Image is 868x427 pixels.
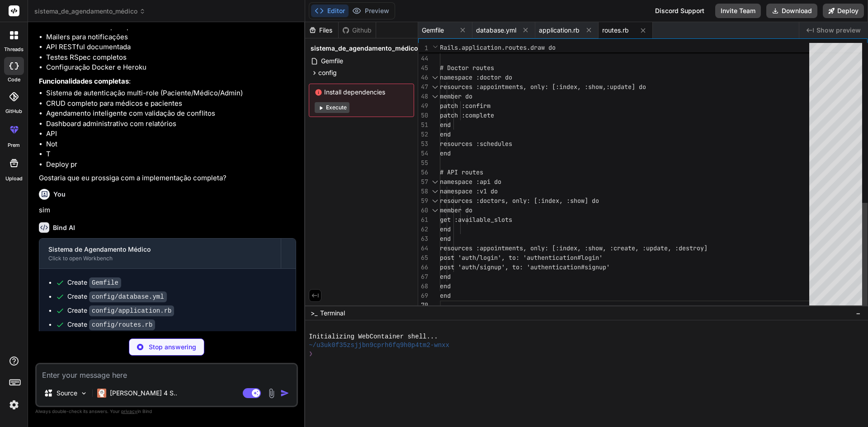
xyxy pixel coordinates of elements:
[311,44,418,53] span: sistema_de_agendamento_médico
[602,26,629,35] span: routes.rb
[89,277,121,288] code: Gemfile
[422,26,444,35] span: Gemfile
[89,291,167,302] code: config/database.yml
[57,389,77,398] p: Source
[854,306,863,320] button: −
[418,43,428,53] span: 1
[305,26,338,35] div: Files
[816,26,861,35] span: Show preview
[418,196,428,206] div: 59
[418,111,428,120] div: 50
[440,282,451,290] span: end
[39,77,129,85] strong: Funcionalidades completas
[476,26,516,35] span: database.yml
[8,76,20,84] label: code
[80,389,88,397] img: Pick Models
[440,140,512,148] span: resources :schedules
[766,4,817,18] button: Download
[89,319,155,330] code: config/routes.rb
[110,389,177,398] p: [PERSON_NAME] 4 S..
[440,225,451,233] span: end
[440,272,451,281] span: end
[418,253,428,263] div: 65
[856,309,861,318] span: −
[315,88,408,97] span: Install dependencies
[4,46,24,53] label: threads
[97,389,106,398] img: Claude 4 Sonnet
[440,216,512,224] span: get :available_slots
[418,225,428,234] div: 62
[67,292,167,301] div: Create
[418,130,428,139] div: 52
[46,88,296,99] li: Sistema de autenticação multi-role (Paciente/Médico/Admin)
[418,158,428,168] div: 55
[429,82,441,92] div: Click to collapse the range.
[429,92,441,101] div: Click to collapse the range.
[440,102,491,110] span: patch :confirm
[320,56,344,66] span: Gemfile
[440,111,494,119] span: patch :complete
[440,263,599,271] span: post 'auth/signup', to: 'authentication#sign
[5,175,23,183] label: Upload
[46,62,296,73] li: Configuração Docker e Heroku
[418,63,428,73] div: 45
[311,309,317,318] span: >_
[440,197,599,205] span: resources :doctors, only: [:index, :show] do
[418,215,428,225] div: 61
[440,168,483,176] span: # API routes
[418,263,428,272] div: 66
[429,73,441,82] div: Click to collapse the range.
[440,43,556,52] span: Rails.application.routes.draw do
[48,255,272,262] div: Click to open Workbench
[46,52,296,63] li: Testes RSpec completos
[5,108,22,115] label: GitHub
[440,92,472,100] span: member do
[418,92,428,101] div: 48
[429,187,441,196] div: Click to collapse the range.
[539,26,580,35] span: application.rb
[440,83,606,91] span: resources :appointments, only: [:index, :show,
[440,121,451,129] span: end
[315,102,349,113] button: Execute
[309,333,438,341] span: Initializing WebContainer shell...
[280,389,289,398] img: icon
[418,168,428,177] div: 56
[418,73,428,82] div: 46
[418,101,428,111] div: 49
[418,282,428,291] div: 68
[418,139,428,149] div: 53
[418,244,428,253] div: 64
[121,408,137,414] span: privacy
[39,205,296,216] p: sim
[53,190,66,199] h6: You
[149,343,196,352] p: Stop answering
[89,305,174,316] code: config/application.rb
[53,223,75,232] h6: Bind AI
[823,4,864,18] button: Deploy
[318,68,337,77] span: config
[320,309,345,318] span: Terminal
[440,253,599,262] span: post 'auth/login', to: 'authentication#login
[418,291,428,300] div: 69
[418,300,428,310] div: 70
[309,350,313,358] span: ❯
[440,187,498,195] span: namespace :v1 do
[46,149,296,160] li: T
[46,119,296,129] li: Dashboard administrativo com relatórios
[418,206,428,215] div: 60
[46,129,296,139] li: API
[39,239,281,268] button: Sistema de Agendamento MédicoClick to open Workbench
[599,263,610,271] span: up'
[39,76,296,87] p: :
[440,178,501,186] span: namespace :api do
[35,407,298,416] p: Always double-check its answers. Your in Bind
[8,141,20,149] label: prem
[440,73,512,81] span: namespace :doctor do
[440,130,451,138] span: end
[418,234,428,244] div: 63
[429,206,441,215] div: Click to collapse the range.
[39,173,296,183] p: Gostaria que eu prossiga com a implementação completa?
[650,4,710,18] div: Discord Support
[46,108,296,119] li: Agendamento inteligente com validação de conflitos
[418,272,428,282] div: 67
